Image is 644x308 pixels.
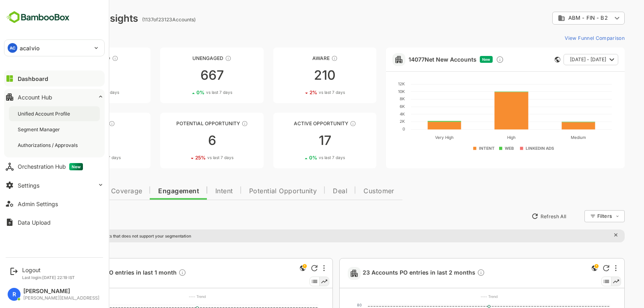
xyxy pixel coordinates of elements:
[334,269,460,278] a: 23 Accounts PO entries in last 2 monthsDescription not present
[4,10,72,25] img: BambooboxFullLogoMark.5f36c76dfaba33ec1ec1367b70bb1252.svg
[500,210,542,223] button: Refresh All
[535,54,590,65] button: [DATE] - [DATE]
[329,303,334,307] text: 80
[334,269,457,278] span: 23 Accounts PO entries in last 2 months
[19,12,110,24] div: Dashboard Insights
[479,135,487,140] text: High
[84,55,90,62] div: These accounts have not been engaged with for a defined time period
[372,104,377,109] text: 6K
[281,155,317,161] div: 0 %
[132,55,235,61] div: Unengaged
[37,303,42,307] text: 40
[245,120,348,126] div: Active Opportunity
[132,48,235,103] a: UnengagedThese accounts have not shown enough engagement and need nurturing6670%vs last 7 days
[561,263,571,274] div: This is a global insight. Segment selection is not applicable for this view
[8,43,17,53] div: AC
[4,70,105,87] button: Dashboard
[56,89,91,95] div: 2 %
[19,120,122,126] div: Engaged
[245,134,348,147] div: 17
[322,120,328,127] div: These accounts have open opportunities which might be at any of the Sales Stages
[283,265,289,271] div: Refresh
[374,126,377,131] text: 0
[23,288,99,295] div: [PERSON_NAME]
[543,135,558,140] text: Medium
[69,163,83,170] span: New
[132,134,235,147] div: 6
[19,113,122,168] a: EngagedThese accounts are warm, further nurturing would qualify them to MQAs5032%vs last 7 days
[178,89,204,95] span: vs last 7 days
[179,155,205,161] span: vs last 7 days
[449,269,457,278] div: Description not present
[270,263,279,274] div: This is a global insight. Segment selection is not applicable for this view
[54,155,93,161] div: 32 %
[245,113,348,168] a: Active OpportunityThese accounts have open opportunities which might be at any of the Sales Stage...
[4,89,105,105] button: Account Hub
[22,267,75,273] div: Logout
[130,188,171,194] span: Engagement
[167,155,205,161] div: 25 %
[575,265,581,271] div: Refresh
[380,56,448,63] a: 14077Net New Accounts
[22,275,75,280] p: Last login: [DATE] 22:19 IST
[213,120,220,127] div: These accounts are MQAs and can be passed on to Inside Sales
[132,120,235,126] div: Potential Opportunity
[23,296,99,301] div: [PERSON_NAME][EMAIL_ADDRESS]
[370,81,377,86] text: 12K
[65,89,91,95] span: vs last 7 days
[530,14,584,22] div: ABM - FIN - B2
[35,234,163,238] p: There are global insights that does not support your segmentation
[291,155,317,161] span: vs last 7 days
[132,113,235,168] a: Potential OpportunityThese accounts are MQAs and can be passed on to Inside Sales625%vs last 7 days
[468,56,476,64] div: Discover new ICP-fit accounts showing engagement — via intent surges, anonymous website visits, L...
[295,265,297,271] div: More
[43,269,161,278] a: 11 Accounts PO entries in last 1 monthDescription not present
[27,188,114,194] span: Data Quality and Coverage
[18,94,52,101] div: Account Hub
[526,57,532,62] div: This card does not support filter and segments
[132,69,235,82] div: 667
[18,110,72,117] div: Unified Account Profile
[477,146,486,151] text: WEB
[19,69,122,82] div: 187
[19,209,78,223] button: New Insights
[19,48,122,103] a: UnreachedThese accounts have not been engaged with for a defined time period1872%vs last 7 days
[18,201,58,207] div: Admin Settings
[161,294,178,299] text: ---- Trend
[221,188,289,194] span: Potential Opportunity
[168,89,204,95] div: 0 %
[150,269,158,278] div: Description not present
[18,126,62,133] div: Segment Manager
[4,159,105,175] button: Orchestration HubNew
[335,188,366,194] span: Customer
[18,219,51,226] div: Data Upload
[540,15,580,21] span: ABM - FIN - B2
[372,119,377,124] text: 2K
[372,96,377,101] text: 8K
[187,188,205,194] span: Intent
[524,10,597,26] div: ABM - FIN - B2
[370,89,377,94] text: 10K
[587,265,588,271] div: More
[197,55,203,62] div: These accounts have not shown enough engagement and need nurturing
[19,55,122,61] div: Unreached
[4,196,105,212] button: Admin Settings
[245,69,348,82] div: 210
[20,44,39,52] p: acalvio
[18,182,39,189] div: Settings
[19,134,122,147] div: 50
[66,155,93,161] span: vs last 7 days
[4,177,105,193] button: Settings
[542,54,578,65] span: [DATE] - [DATE]
[8,288,21,301] div: R
[372,112,377,116] text: 4K
[303,55,310,62] div: These accounts have just entered the buying cycle and need further nurturing
[18,163,83,170] div: Orchestration Hub
[245,48,348,103] a: AwareThese accounts have just entered the buying cycle and need further nurturing2102%vs last 7 days
[454,57,462,62] span: New
[245,55,348,61] div: Aware
[18,75,48,82] div: Dashboard
[114,17,167,23] ag: ( 1137 of 23123 Accounts)
[568,209,597,223] div: Filters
